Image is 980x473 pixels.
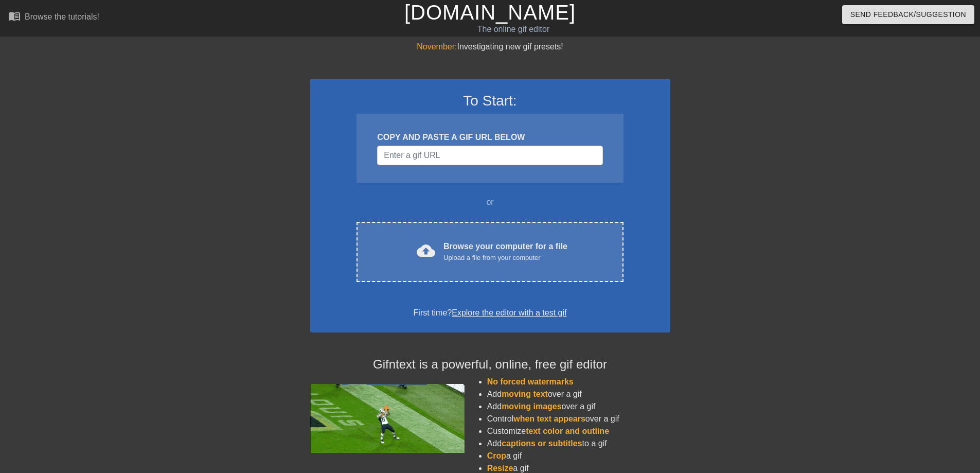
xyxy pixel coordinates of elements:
[842,5,974,24] button: Send Feedback/Suggestion
[8,10,21,22] span: menu_book
[526,427,609,435] span: text color and outline
[502,402,561,411] span: moving images
[324,307,657,319] div: First time?
[443,253,567,263] div: Upload a file from your computer
[487,450,670,462] li: a gif
[487,388,670,400] li: Add over a gif
[850,8,966,21] span: Send Feedback/Suggestion
[310,357,670,372] h4: Gifntext is a powerful, online, free gif editor
[487,437,670,450] li: Add to a gif
[377,146,602,165] input: Username
[332,23,695,36] div: The online gif editor
[452,308,566,317] a: Explore the editor with a test gif
[377,131,602,144] div: COPY AND PASTE A GIF URL BELOW
[310,41,670,53] div: Investigating new gif presets!
[310,384,465,453] img: football_small.gif
[513,414,585,423] span: when text appears
[337,196,644,208] div: or
[487,413,670,425] li: Control over a gif
[8,10,99,26] a: Browse the tutorials!
[417,241,435,260] span: cloud_upload
[404,1,576,24] a: [DOMAIN_NAME]
[487,451,506,460] span: Crop
[487,425,670,437] li: Customize
[502,390,548,398] span: moving text
[502,439,582,448] span: captions or subtitles
[324,92,657,110] h3: To Start:
[25,12,99,21] div: Browse the tutorials!
[487,400,670,413] li: Add over a gif
[443,240,567,263] div: Browse your computer for a file
[417,42,457,51] span: November:
[487,464,513,472] span: Resize
[487,377,574,386] span: No forced watermarks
